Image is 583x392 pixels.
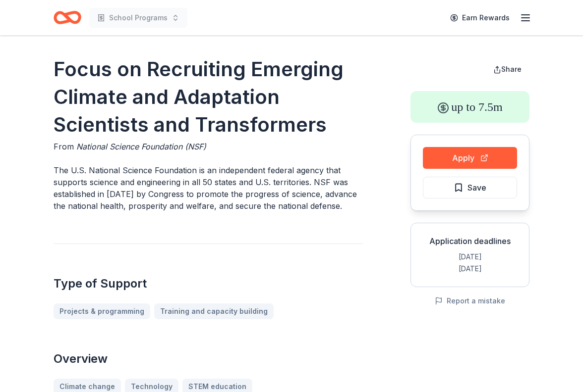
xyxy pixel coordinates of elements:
[419,251,521,263] div: [DATE]
[435,295,505,307] button: Report a mistake
[410,91,529,123] div: up to 7.5m
[54,351,363,367] h2: Overview
[419,235,521,247] div: Application deadlines
[501,65,522,73] span: Share
[485,59,529,79] button: Share
[444,9,516,27] a: Earn Rewards
[76,142,206,151] span: National Science Foundation (NSF)
[467,181,486,194] span: Save
[154,303,274,319] a: Training and capacity building
[419,263,521,275] div: [DATE]
[54,303,150,319] a: Projects & programming
[54,6,81,29] a: Home
[54,164,363,212] p: The U.S. National Science Foundation is an independent federal agency that supports science and e...
[423,147,517,169] button: Apply
[423,177,517,198] button: Save
[54,141,363,152] div: From
[109,12,168,24] span: School Programs
[54,55,363,139] h1: Focus on Recruiting Emerging Climate and Adaptation Scientists and Transformers
[54,276,363,292] h2: Type of Support
[89,8,187,28] button: School Programs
